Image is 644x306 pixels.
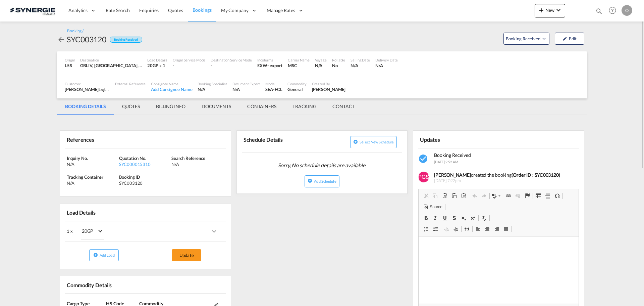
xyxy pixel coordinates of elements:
div: N/A [232,86,260,92]
div: [PERSON_NAME] [65,86,110,92]
div: Add Consignee Name [151,86,192,92]
a: Redo (Ctrl+Y) [479,191,489,200]
a: Spell Check As You Type [490,191,502,200]
a: Increase Indent [451,225,461,233]
div: SYC003120 [119,180,170,186]
div: Updates [418,133,497,145]
div: Load Details [65,206,98,218]
button: icon-pencilEdit [555,33,584,45]
a: Insert Horizontal Line [543,191,552,200]
span: Analytics [68,7,88,14]
a: Subscript [459,214,468,222]
md-icon: icon-magnify [595,7,603,15]
div: Pablo Gomez Saldarriaga [312,86,346,92]
span: New [537,7,562,13]
div: GBLIV, Liverpool, United Kingdom, GB & Ireland, Europe [80,62,142,69]
a: Decrease Indent [442,225,451,233]
md-icon: icon-plus-circle [93,253,98,257]
span: Inquiry No. [67,156,88,161]
md-tab-item: BOOKING DETAILS [57,98,114,115]
span: Help [607,5,618,16]
div: External Reference [115,81,146,86]
div: - [211,62,252,69]
button: Update [172,249,201,261]
div: Destination Service Mode [211,57,252,62]
span: Search Reference [171,156,205,161]
span: Tracking Container [67,174,103,180]
md-icon: icon-pencil [562,36,567,41]
span: My Company [221,7,249,14]
a: Paste from Word [459,191,468,200]
span: Sorry, No schedule details are available. [275,159,369,172]
md-tab-item: BILLING INFO [148,98,194,115]
md-tab-item: DOCUMENTS [194,98,239,115]
span: [DATE] 9:52 AM [434,160,458,164]
a: Strike Through [449,214,459,222]
a: Superscript [468,214,478,222]
div: Help [607,5,622,17]
button: icon-plus 400-fgNewicon-chevron-down [535,4,565,17]
b: [PERSON_NAME] [434,172,471,178]
a: Align Right [492,225,501,233]
div: N/A [315,62,327,69]
md-pagination-wrapper: Use the left and right arrow keys to navigate between tabs [57,98,363,115]
a: Remove Format [479,214,489,222]
img: lwfZ4AAAAGSURBVAMAu3FFAKQsG9IAAAAASUVORK5CYII= [418,172,429,182]
md-icon: icon-checkbox-marked-circle [418,154,429,164]
div: N/A [67,180,117,186]
a: Cut (Ctrl+X) [421,191,431,200]
div: General [287,86,306,92]
div: N/A [67,161,117,167]
div: No [332,62,345,69]
div: SYC003120 [67,34,106,45]
md-icon: icon-plus 400-fg [537,6,545,14]
a: Insert Special Character [552,191,562,200]
md-tab-item: CONTAINERS [239,98,284,115]
span: Booking Received [506,35,541,42]
div: - [173,62,205,69]
a: Paste (Ctrl+V) [440,191,449,200]
md-icon: icon-chevron-down [554,6,562,14]
span: Booking Received [434,152,471,158]
div: Booking / [67,28,84,34]
span: Quotes [168,7,183,13]
div: Booking Received [110,37,142,43]
md-tab-item: CONTACT [324,98,363,115]
a: Align Left [473,225,483,233]
div: Delivery Date [375,57,398,62]
a: Insert/Remove Numbered List [421,225,431,233]
span: Select new schedule [360,140,394,144]
md-icon: icon-plus-circle [353,139,358,144]
button: Open demo menu [503,33,549,45]
div: 1 x [67,223,145,240]
div: SEA-FCL [265,86,282,92]
div: Created By [312,81,346,86]
span: Rate Search [106,7,130,13]
div: Mode [265,81,282,86]
md-icon: icon-plus-circle [308,178,312,183]
div: Sailing Date [351,57,370,62]
div: icon-arrow-left [57,34,67,45]
div: EXW [257,62,267,69]
a: Unlink [513,191,523,200]
div: Voyage [315,57,327,62]
a: Copy (Ctrl+C) [431,191,440,200]
md-tab-item: TRACKING [284,98,324,115]
div: N/A [171,161,222,167]
button: icon-plus-circleAdd Load [89,249,119,261]
div: Origin [65,57,75,62]
a: Justify [501,225,511,233]
img: 1f56c880d42311ef80fc7dca854c8e59.png [10,3,55,18]
md-select: Choose [73,223,109,240]
span: Enquiries [139,7,159,13]
div: N/A [198,86,227,92]
a: Undo (Ctrl+Z) [470,191,479,200]
span: Bookings [193,7,212,13]
div: created the booking [434,172,574,178]
b: (Order ID : SYC003120) [512,172,560,178]
div: References [65,133,144,145]
span: [DATE] 7:22pm [434,178,574,184]
div: 20GP x 1 [147,62,167,69]
button: icon-plus-circleAdd Schedule [305,175,339,187]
